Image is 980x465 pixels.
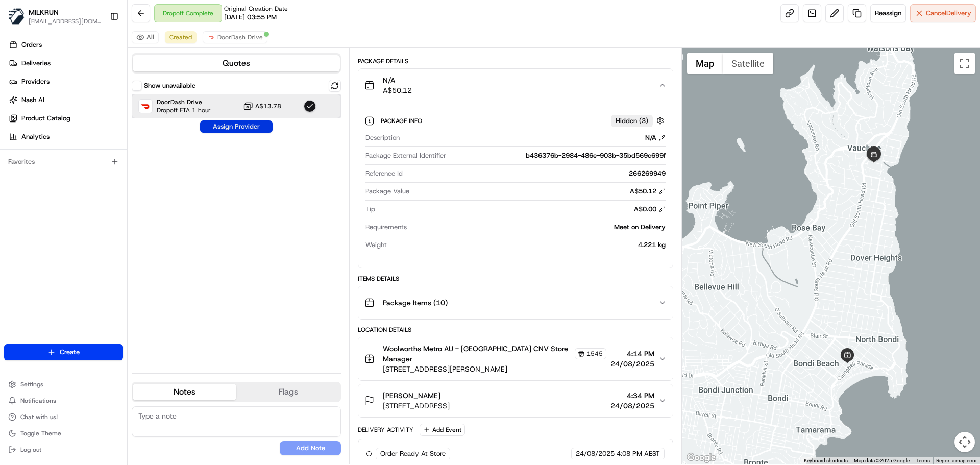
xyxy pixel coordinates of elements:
[365,223,407,232] span: Requirements
[224,13,277,22] span: [DATE] 03:55 PM
[8,8,24,25] img: MILKRUN
[21,95,44,105] span: Nash AI
[4,74,127,90] a: Providers
[870,4,906,22] button: Reassign
[926,9,971,18] span: Cancel Delivery
[4,37,127,53] a: Orders
[610,359,654,369] span: 24/08/2025
[864,145,884,165] div: 1
[365,187,409,196] span: Package Value
[611,114,667,127] button: Hidden (3)
[954,53,975,74] button: Toggle fullscreen view
[165,31,197,43] button: Created
[391,240,665,250] div: 4.221 kg
[365,205,375,214] span: Tip
[200,120,273,133] button: Assign Provider
[4,154,123,170] div: Favorites
[4,426,123,440] button: Toggle Theme
[617,449,660,458] span: 4:08 PM AEST
[684,451,718,464] a: Open this area in Google Maps (opens a new window)
[383,85,412,95] span: A$50.12
[358,326,673,334] div: Location Details
[4,4,106,29] button: MILKRUNMILKRUN[EMAIL_ADDRESS][DOMAIN_NAME]
[144,81,195,90] label: Show unavailable
[4,443,123,457] button: Log out
[383,75,412,85] span: N/A
[217,33,263,41] span: DoorDash Drive
[133,55,340,71] button: Quotes
[207,33,215,41] img: doordash_logo_v2.png
[21,77,50,86] span: Providers
[610,401,654,411] span: 24/08/2025
[723,53,773,74] button: Show satellite imagery
[383,390,440,401] span: [PERSON_NAME]
[60,348,80,357] span: Create
[450,151,665,160] div: b436376b-2984-486e-903b-35bd569c699f
[21,59,51,68] span: Deliveries
[132,31,159,43] button: All
[684,451,718,464] img: Google
[854,458,910,463] span: Map data ©2025 Google
[20,380,43,388] span: Settings
[381,117,424,125] span: Package Info
[358,286,672,319] button: Package Items (10)
[20,446,41,454] span: Log out
[20,413,58,421] span: Chat with us!
[407,169,665,178] div: 266269949
[4,92,127,108] a: Nash AI
[224,5,288,13] span: Original Creation Date
[358,337,672,380] button: Woolworths Metro AU - [GEOGRAPHIC_DATA] CNV Store Manager1545[STREET_ADDRESS][PERSON_NAME]4:14 PM...
[383,344,572,364] span: Woolworths Metro AU - [GEOGRAPHIC_DATA] CNV Store Manager
[365,133,400,142] span: Description
[21,132,50,141] span: Analytics
[916,458,930,463] a: Terms (opens in new tab)
[380,449,446,458] span: Order Ready At Store
[157,98,211,106] span: DoorDash Drive
[4,344,123,360] button: Create
[383,298,448,308] span: Package Items ( 10 )
[4,410,123,424] button: Chat with us!
[634,205,666,214] div: A$0.00
[203,31,267,43] button: DoorDash Drive
[20,397,56,405] span: Notifications
[365,169,403,178] span: Reference Id
[804,457,848,464] button: Keyboard shortcuts
[365,240,387,250] span: Weight
[21,40,42,50] span: Orders
[610,349,654,359] span: 4:14 PM
[645,133,666,142] div: N/A
[383,401,450,411] span: [STREET_ADDRESS]
[576,449,615,458] span: 24/08/2025
[586,350,603,358] span: 1545
[358,102,672,268] div: N/AA$50.12
[29,17,102,26] button: [EMAIL_ADDRESS][DOMAIN_NAME]
[236,384,340,400] button: Flags
[21,114,70,123] span: Product Catalog
[4,55,127,71] a: Deliveries
[358,384,672,417] button: [PERSON_NAME][STREET_ADDRESS]4:34 PM24/08/2025
[4,129,127,145] a: Analytics
[358,426,413,434] div: Delivery Activity
[365,151,446,160] span: Package External Identifier
[169,33,192,41] span: Created
[29,7,59,17] span: MILKRUN
[133,384,236,400] button: Notes
[4,394,123,408] button: Notifications
[358,69,672,102] button: N/AA$50.12
[610,390,654,401] span: 4:34 PM
[411,223,665,232] div: Meet on Delivery
[383,364,606,374] span: [STREET_ADDRESS][PERSON_NAME]
[20,429,61,437] span: Toggle Theme
[910,4,976,22] button: CancelDelivery
[157,106,211,114] span: Dropoff ETA 1 hour
[358,275,673,283] div: Items Details
[420,424,465,436] button: Add Event
[4,377,123,391] button: Settings
[630,187,666,196] div: A$50.12
[687,53,723,74] button: Show street map
[936,458,977,463] a: Report a map error
[255,102,281,110] span: A$13.78
[139,100,152,113] img: DoorDash Drive
[4,110,127,127] a: Product Catalog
